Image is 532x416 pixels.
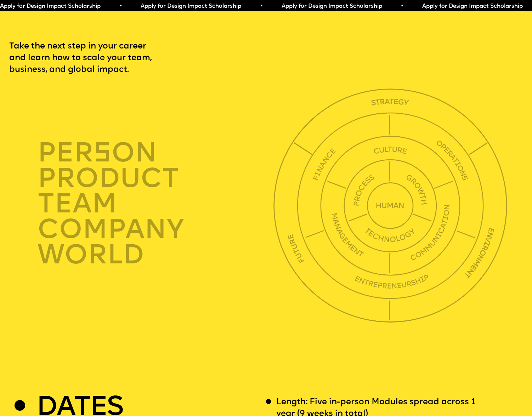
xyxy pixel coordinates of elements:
[94,141,112,168] span: s
[9,41,174,76] p: Take the next step in your career and learn how to scale your team, business, and global impact.
[38,140,277,165] div: per on
[119,4,122,9] span: •
[259,4,262,9] span: •
[400,4,403,9] span: •
[38,191,277,217] div: TEAM
[38,217,277,242] div: company
[38,165,277,191] div: product
[38,242,277,268] div: world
